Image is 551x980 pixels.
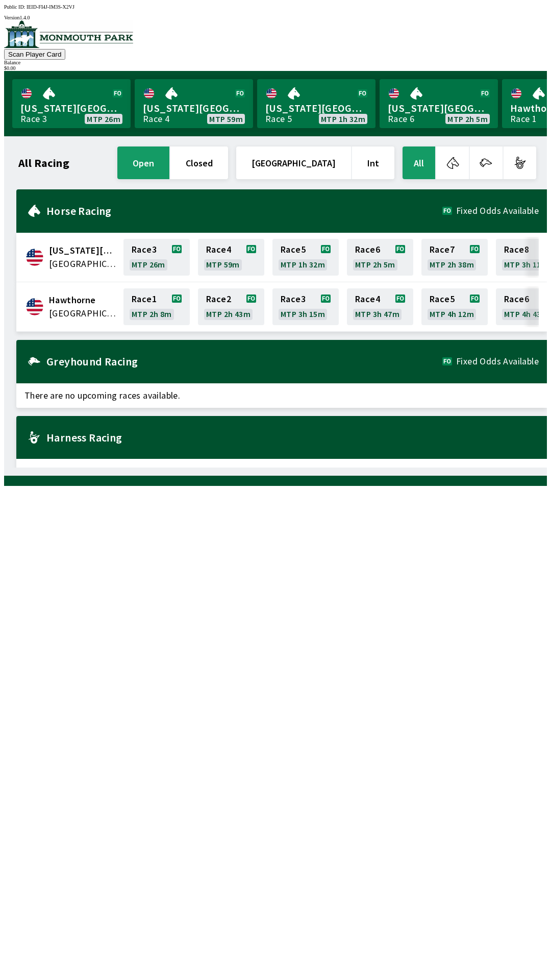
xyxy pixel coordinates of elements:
[87,115,120,123] span: MTP 26m
[265,102,367,115] span: [US_STATE][GEOGRAPHIC_DATA]
[272,239,339,276] a: Race5MTP 1h 32m
[198,239,264,276] a: Race4MTP 59m
[281,310,325,318] span: MTP 3h 15m
[209,115,243,123] span: MTP 59m
[447,115,488,123] span: MTP 2h 5m
[430,295,455,303] span: Race 5
[49,257,117,271] span: United States
[132,260,165,268] span: MTP 26m
[135,79,253,128] a: [US_STATE][GEOGRAPHIC_DATA]Race 4MTP 59m
[49,244,117,257] span: Delaware Park
[504,310,548,318] span: MTP 4h 43m
[143,115,169,123] div: Race 4
[510,115,537,123] div: Race 1
[504,260,548,268] span: MTP 3h 11m
[46,357,442,365] h2: Greyhound Racing
[143,102,245,115] span: [US_STATE][GEOGRAPHIC_DATA]
[132,246,157,254] span: Race 3
[4,4,547,10] div: Public ID:
[281,260,325,268] span: MTP 1h 32m
[421,239,488,276] a: Race7MTP 2h 38m
[430,310,474,318] span: MTP 4h 12m
[206,260,240,268] span: MTP 59m
[123,239,190,276] a: Race3MTP 26m
[206,310,251,318] span: MTP 2h 43m
[352,146,394,179] button: Int
[355,295,380,303] span: Race 4
[355,246,380,254] span: Race 6
[355,310,399,318] span: MTP 3h 47m
[16,383,547,408] span: There are no upcoming races available.
[355,260,395,268] span: MTP 2h 5m
[4,49,65,60] button: Scan Player Card
[46,207,442,215] h2: Horse Racing
[403,146,435,179] button: All
[117,146,169,179] button: open
[380,79,498,128] a: [US_STATE][GEOGRAPHIC_DATA]Race 6MTP 2h 5m
[236,146,351,179] button: [GEOGRAPHIC_DATA]
[4,20,133,48] img: venue logo
[123,288,190,325] a: Race1MTP 2h 8m
[504,295,529,303] span: Race 6
[12,79,131,128] a: [US_STATE][GEOGRAPHIC_DATA]Race 3MTP 26m
[18,159,69,167] h1: All Racing
[4,15,547,20] div: Version 1.4.0
[388,115,414,123] div: Race 6
[456,207,539,215] span: Fixed Odds Available
[281,246,306,254] span: Race 5
[430,246,455,254] span: Race 7
[46,433,539,442] h2: Harness Racing
[265,115,292,123] div: Race 5
[347,239,413,276] a: Race6MTP 2h 5m
[20,115,47,123] div: Race 3
[198,288,264,325] a: Race2MTP 2h 43m
[257,79,375,128] a: [US_STATE][GEOGRAPHIC_DATA]Race 5MTP 1h 32m
[272,288,339,325] a: Race3MTP 3h 15m
[132,295,157,303] span: Race 1
[49,293,117,307] span: Hawthorne
[430,260,474,268] span: MTP 2h 38m
[388,102,490,115] span: [US_STATE][GEOGRAPHIC_DATA]
[421,288,488,325] a: Race5MTP 4h 12m
[456,357,539,365] span: Fixed Odds Available
[20,102,122,115] span: [US_STATE][GEOGRAPHIC_DATA]
[206,246,231,254] span: Race 4
[132,310,172,318] span: MTP 2h 8m
[347,288,413,325] a: Race4MTP 3h 47m
[4,65,547,71] div: $ 0.00
[4,60,547,65] div: Balance
[206,295,231,303] span: Race 2
[49,307,117,320] span: United States
[27,4,74,10] span: IEID-FI4J-IM3S-X2VJ
[170,146,228,179] button: closed
[281,295,306,303] span: Race 3
[16,459,547,483] span: There are no upcoming races available.
[504,246,529,254] span: Race 8
[321,115,365,123] span: MTP 1h 32m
